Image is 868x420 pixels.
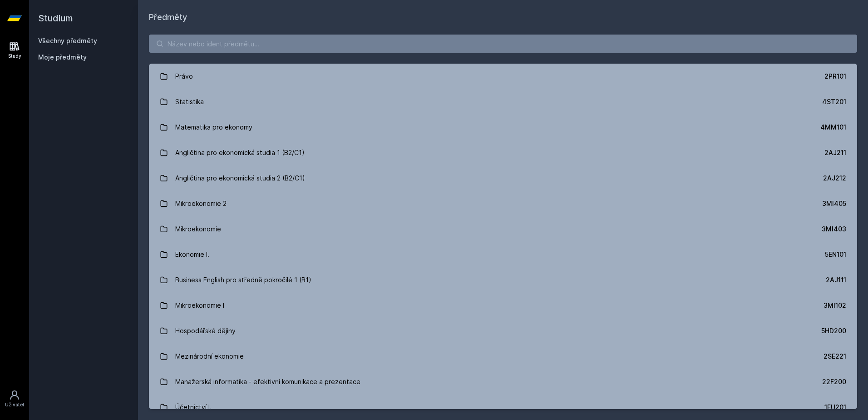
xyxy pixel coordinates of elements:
[149,115,857,140] a: Matematika pro ekonomy 4MM101
[820,123,846,132] div: 4MM101
[175,220,221,238] div: Mikroekonomie
[175,347,244,365] div: Mezinárodní ekonomie
[175,373,360,391] div: Manažerská informatika - efektivní komunikace a prezentace
[38,37,97,45] a: Všechny předměty
[149,267,857,293] a: Business English pro středně pokročilé 1 (B1) 2AJ111
[149,140,857,165] a: Angličtina pro ekonomická studia 1 (B2/C1) 2AJ211
[149,64,857,89] a: Právo 2PR101
[175,296,224,315] div: Mikroekonomie I
[149,165,857,191] a: Angličtina pro ekonomická studia 2 (B2/C1) 2AJ212
[822,225,846,234] div: 3MI403
[5,401,24,408] div: Uživatel
[149,344,857,369] a: Mezinárodní ekonomie 2SE221
[8,53,21,60] div: Study
[825,250,846,259] div: 5EN101
[2,36,27,64] a: Study
[175,144,305,162] div: Angličtina pro ekonomická studia 1 (B2/C1)
[826,275,846,285] div: 2AJ111
[823,174,846,183] div: 2AJ212
[822,377,846,386] div: 22F200
[175,245,209,264] div: Ekonomie I.
[175,271,311,289] div: Business English pro středně pokročilé 1 (B1)
[149,89,857,115] a: Statistika 4ST201
[149,35,857,53] input: Název nebo ident předmětu…
[175,93,204,111] div: Statistika
[824,72,846,81] div: 2PR101
[175,118,252,136] div: Matematika pro ekonomy
[822,199,846,208] div: 3MI405
[149,293,857,318] a: Mikroekonomie I 3MI102
[175,67,193,85] div: Právo
[149,242,857,267] a: Ekonomie I. 5EN101
[821,326,846,335] div: 5HD200
[149,369,857,395] a: Manažerská informatika - efektivní komunikace a prezentace 22F200
[824,352,846,361] div: 2SE221
[149,191,857,216] a: Mikroekonomie 2 3MI405
[824,301,846,310] div: 3MI102
[149,11,857,24] h1: Předměty
[175,398,212,416] div: Účetnictví I.
[175,195,227,213] div: Mikroekonomie 2
[824,403,846,412] div: 1FU201
[175,169,305,187] div: Angličtina pro ekonomická studia 2 (B2/C1)
[149,216,857,242] a: Mikroekonomie 3MI403
[2,385,27,413] a: Uživatel
[149,318,857,344] a: Hospodářské dějiny 5HD200
[824,148,846,157] div: 2AJ211
[38,53,87,62] span: Moje předměty
[149,395,857,420] a: Účetnictví I. 1FU201
[175,322,236,340] div: Hospodářské dějiny
[822,97,846,106] div: 4ST201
